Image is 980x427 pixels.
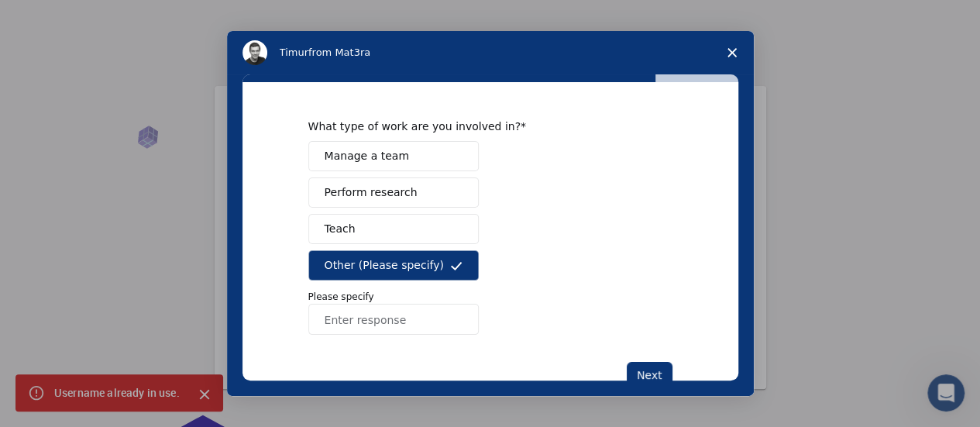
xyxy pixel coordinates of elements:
[325,148,409,164] span: Manage a team
[280,46,308,58] span: Timur
[627,362,672,388] button: Next
[308,119,649,133] div: What type of work are you involved in?
[242,40,267,65] img: Profile image for Timur
[308,290,672,304] p: Please specify
[325,257,444,274] span: Other (Please specify)
[710,31,754,74] span: Close survey
[325,184,418,201] span: Perform research
[308,304,479,335] input: Enter response
[308,177,479,208] button: Perform research
[325,221,356,237] span: Teach
[308,214,479,244] button: Teach
[308,141,479,171] button: Manage a team
[308,250,479,281] button: Other (Please specify)
[308,46,370,58] span: from Mat3ra
[31,11,87,25] span: Support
